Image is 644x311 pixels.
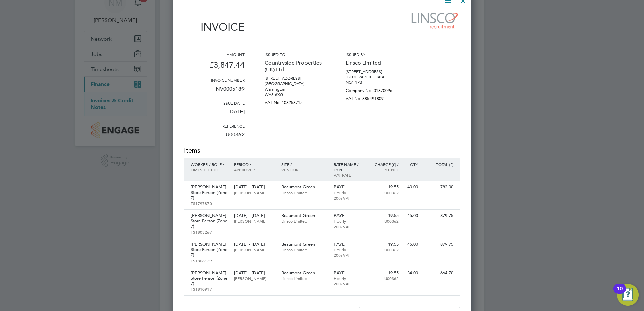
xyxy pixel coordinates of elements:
p: 879.75 [425,213,453,218]
p: TS1810917 [191,286,227,292]
p: TS1803267 [191,229,227,235]
p: Period / [234,162,274,167]
h3: Issued by [346,51,406,57]
p: 20% VAT [334,224,363,229]
p: [PERSON_NAME] [191,242,227,247]
p: [PERSON_NAME] [234,276,274,281]
p: Charge (£) / [369,162,399,167]
p: TS1806129 [191,258,227,263]
p: 45.00 [406,213,418,218]
h3: Invoice number [184,77,245,83]
p: U00362 [369,276,399,281]
p: QTY [406,162,418,167]
p: PAYE [334,184,363,190]
p: [PERSON_NAME] [234,247,274,252]
p: 19.55 [369,213,399,218]
p: [PERSON_NAME] [234,218,274,224]
p: 20% VAT [334,281,363,286]
p: [DATE] [184,106,245,123]
p: [PERSON_NAME] [191,213,227,218]
p: PAYE [334,270,363,276]
p: Hourly [334,190,363,195]
h3: Reference [184,123,245,129]
p: U00362 [369,247,399,252]
p: VAT No: 108258715 [265,97,325,105]
p: WA3 6XG [265,92,325,97]
p: 879.75 [425,242,453,247]
p: Linsco Limited [346,57,406,69]
p: Warrington [265,87,325,92]
p: Linsco Limited [281,276,327,281]
p: 19.55 [369,242,399,247]
p: TS1797870 [191,201,227,206]
p: Store Person (Zone 7) [191,276,227,286]
p: 19.55 [369,184,399,190]
p: U00362 [369,218,399,224]
p: 20% VAT [334,195,363,201]
h3: Amount [184,51,245,57]
h3: Issue date [184,100,245,106]
p: Site / [281,162,327,167]
p: PAYE [334,213,363,218]
p: [DATE] - [DATE] [234,242,274,247]
p: [STREET_ADDRESS] [346,69,406,74]
p: Linsco Limited [281,247,327,252]
p: [GEOGRAPHIC_DATA] [346,74,406,80]
p: Store Person (Zone 7) [191,190,227,201]
p: [PERSON_NAME] [191,270,227,276]
p: 782.00 [425,184,453,190]
p: PAYE [334,242,363,247]
p: 34.00 [406,270,418,276]
p: Hourly [334,247,363,252]
p: 45.00 [406,242,418,247]
p: £3,847.44 [184,57,245,77]
p: INV0005189 [184,83,245,100]
h3: Issued to [265,51,325,57]
p: Countryside Properties (UK) Ltd [265,57,325,76]
p: [PERSON_NAME] [234,190,274,195]
p: U00362 [184,129,245,146]
p: 664.70 [425,270,453,276]
p: Beaumont Green [281,270,327,276]
p: Hourly [334,218,363,224]
p: Store Person (Zone 7) [191,247,227,258]
p: Timesheet ID [191,167,227,172]
p: [STREET_ADDRESS] [265,76,325,81]
img: linsco-logo-remittance.png [408,10,460,31]
p: Store Person (Zone 7) [191,218,227,229]
p: NG1 1PB [346,80,406,85]
p: VAT rate [334,172,363,178]
p: 40.00 [406,184,418,190]
h1: Invoice [184,21,245,33]
p: [DATE] - [DATE] [234,213,274,218]
p: Po. No. [369,167,399,172]
div: 10 [617,289,623,298]
p: Vendor [281,167,327,172]
p: Rate name / type [334,162,363,172]
p: Beaumont Green [281,213,327,218]
p: [PERSON_NAME] [191,184,227,190]
h2: Items [184,146,460,155]
button: Open Resource Center, 10 new notifications [617,284,639,306]
p: 19.55 [369,270,399,276]
p: Beaumont Green [281,184,327,190]
p: Linsco Limited [281,218,327,224]
p: [DATE] - [DATE] [234,184,274,190]
p: Company No: 01370096 [346,85,406,93]
p: Approver [234,167,274,172]
p: VAT No: 385491809 [346,93,406,101]
p: U00362 [369,190,399,195]
p: Beaumont Green [281,242,327,247]
p: [GEOGRAPHIC_DATA] [265,81,325,87]
p: Total (£) [425,162,453,167]
p: 20% VAT [334,252,363,258]
p: Linsco Limited [281,190,327,195]
p: Hourly [334,276,363,281]
p: Worker / Role / [191,162,227,167]
p: [DATE] - [DATE] [234,270,274,276]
